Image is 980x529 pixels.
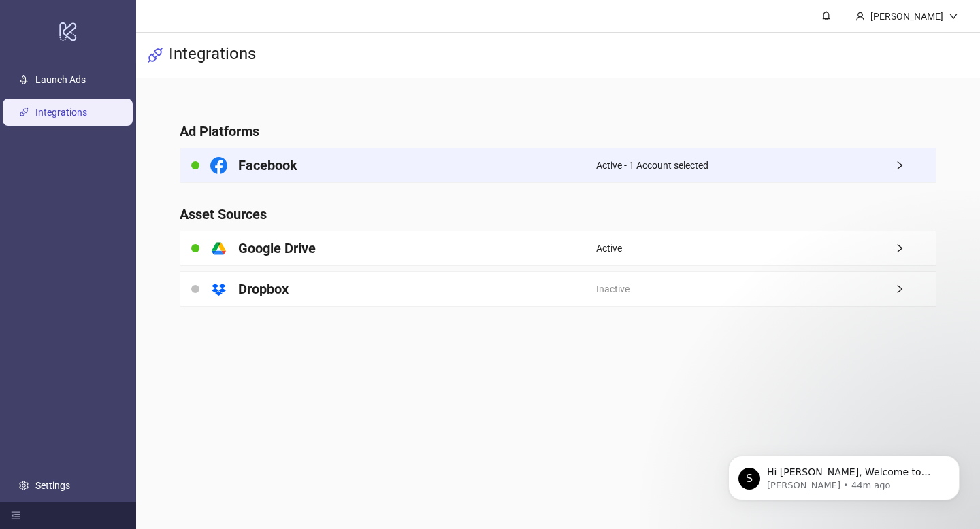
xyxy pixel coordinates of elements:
h4: Asset Sources [180,205,937,224]
a: Settings [35,480,70,491]
h4: Dropbox [238,279,289,298]
span: Inactive [596,281,630,296]
span: menu-fold [11,511,20,520]
span: right [895,160,936,170]
h4: Ad Platforms [180,122,937,141]
span: right [895,243,936,253]
h3: Integrations [169,44,256,67]
h4: Google Drive [238,239,316,258]
div: [PERSON_NAME] [865,9,949,24]
span: Active - 1 Account selected [596,158,708,173]
span: right [895,284,936,294]
a: Google DriveActiveright [180,231,937,266]
span: bell [821,11,831,20]
a: Launch Ads [35,74,86,85]
span: Active [596,241,622,256]
a: Integrations [35,107,87,118]
span: api [147,47,163,63]
span: down [949,12,958,21]
iframe: Intercom notifications message [708,427,980,522]
a: FacebookActive - 1 Account selectedright [180,148,937,183]
h4: Facebook [238,156,297,175]
a: DropboxInactiveright [180,271,937,307]
span: user [855,12,865,21]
